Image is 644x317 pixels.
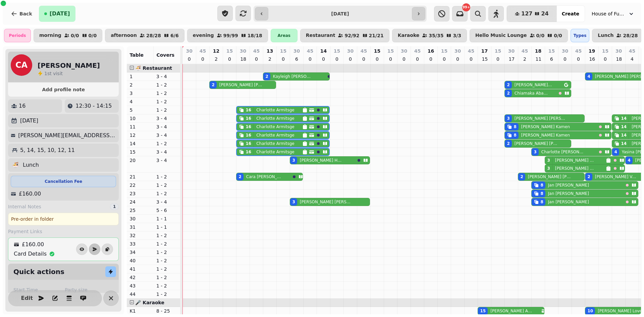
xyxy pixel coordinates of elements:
[589,48,595,54] p: 19
[129,82,151,88] p: 2
[44,70,63,77] p: visit
[347,48,354,54] p: 30
[129,257,151,264] p: 40
[200,56,205,62] p: 0
[156,224,178,230] p: 1 - 1
[528,174,572,179] p: [PERSON_NAME] [PERSON_NAME]
[156,149,178,155] p: 3 - 4
[129,173,151,180] p: 21
[129,123,151,130] p: 11
[12,161,19,169] p: 🍜
[15,61,28,69] span: CA
[536,33,545,38] p: 0 / 0
[548,182,589,188] p: Jan [PERSON_NAME]
[514,133,516,138] div: 8
[548,199,589,205] p: Jan [PERSON_NAME]
[535,48,541,54] p: 18
[307,48,313,54] p: 45
[129,73,151,80] p: 1
[246,174,281,179] p: Cara [PERSON_NAME]
[71,33,79,38] p: 0 / 0
[482,56,487,62] p: 15
[554,33,562,38] p: 0 / 0
[11,176,116,187] div: Cancellation Fee
[156,241,178,247] p: 1 - 2
[361,48,367,54] p: 45
[246,116,251,121] div: 16
[246,141,251,146] div: 16
[507,116,509,121] div: 3
[507,91,509,96] div: 2
[548,48,555,54] p: 15
[271,29,298,42] div: Areas
[535,56,541,62] p: 11
[13,286,62,293] label: Start Time
[156,232,178,239] p: 1 - 2
[156,249,178,256] p: 1 - 2
[273,74,313,79] p: Kayleigh [PERSON_NAME]
[110,203,119,210] div: 1
[293,48,300,54] p: 30
[602,56,608,62] p: 0
[156,182,178,189] p: 1 - 2
[156,282,178,289] p: 1 - 2
[534,149,536,155] div: 3
[547,158,550,163] div: 3
[334,48,340,54] p: 15
[44,71,47,76] span: 1
[223,33,238,38] p: 99 / 99
[246,149,251,155] div: 16
[587,308,593,314] div: 10
[129,140,151,147] p: 14
[576,56,581,62] p: 0
[129,241,151,247] p: 33
[187,29,268,42] button: evening99/9918/18
[156,82,178,88] p: 1 - 2
[256,107,294,113] p: Charlotte Armitsge
[629,56,635,62] p: 4
[398,33,420,38] p: Karaoke
[401,48,407,54] p: 30
[11,85,116,94] button: Add profile note
[334,56,339,62] p: 0
[515,116,566,121] p: [PERSON_NAME] [PERSON_NAME]
[481,48,488,54] p: 17
[19,102,25,110] p: 16
[307,56,313,62] p: 0
[47,71,53,76] span: st
[135,300,164,305] span: 🎤 Karaoke
[256,141,294,146] p: Charlotte Armitsge
[522,56,527,62] p: 2
[156,140,178,147] p: 1 - 2
[39,6,75,22] button: [DATE]
[592,10,625,17] span: House of Fu Leeds
[34,29,102,42] button: morning0/00/0
[521,11,532,16] span: 127
[441,56,447,62] p: 0
[588,8,639,20] button: House of Fu Leeds
[300,158,342,163] p: [PERSON_NAME] Hussain
[129,249,151,256] p: 34
[129,182,151,189] p: 22
[129,190,151,197] p: 23
[156,207,178,214] p: 5 - 6
[470,29,568,42] button: Hello Music Lounge0/00/0
[428,48,434,54] p: 16
[248,33,262,38] p: 18 / 18
[547,166,550,171] div: 3
[39,33,61,38] p: morning
[280,56,286,62] p: 0
[129,291,151,298] p: 44
[562,11,579,16] span: Create
[598,33,613,38] p: Lunch
[292,199,295,205] div: 3
[374,48,380,54] p: 15
[555,166,595,171] p: [PERSON_NAME] Hussain
[480,308,486,314] div: 15
[129,90,151,97] p: 3
[75,102,112,110] p: 12:30 - 14:15
[156,274,178,281] p: 1 - 2
[320,48,327,54] p: 14
[18,131,116,140] p: [PERSON_NAME][EMAIL_ADDRESS][DOMAIN_NAME]
[555,158,595,163] p: [PERSON_NAME] Hussain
